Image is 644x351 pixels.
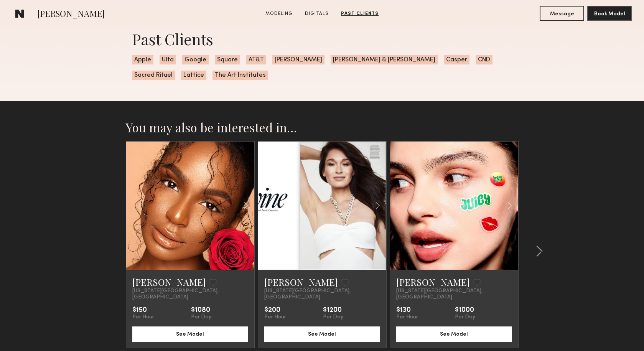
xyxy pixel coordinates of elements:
span: Sacred Rituel [132,71,175,80]
div: Per Day [455,314,475,320]
span: [PERSON_NAME] & [PERSON_NAME] [331,55,438,64]
span: AT&T [246,55,266,64]
a: Past Clients [338,10,382,17]
span: [US_STATE][GEOGRAPHIC_DATA], [GEOGRAPHIC_DATA] [264,288,380,300]
button: See Model [132,326,248,342]
span: [US_STATE][GEOGRAPHIC_DATA], [GEOGRAPHIC_DATA] [396,288,512,300]
div: Per Day [191,314,211,320]
div: Past Clients [132,29,512,49]
span: [US_STATE][GEOGRAPHIC_DATA], [GEOGRAPHIC_DATA] [132,288,248,300]
div: Per Hour [396,314,418,320]
a: [PERSON_NAME] [132,276,206,288]
div: $150 [132,307,154,314]
a: See Model [132,330,248,337]
h2: You may also be interested in… [126,120,519,135]
span: [PERSON_NAME] [272,55,324,64]
div: $1000 [455,307,475,314]
a: Book Model [587,10,632,16]
span: The Art Institutes [212,71,268,80]
span: Google [182,55,209,64]
div: Per Hour [132,314,154,320]
span: Ulta [160,55,176,64]
button: See Model [264,326,380,342]
span: Lattice [181,71,206,80]
div: Per Day [323,314,343,320]
div: $1080 [191,307,211,314]
button: Book Model [587,6,632,21]
a: [PERSON_NAME] [264,276,338,288]
a: Digitals [302,10,332,17]
span: Casper [444,55,469,64]
button: Message [540,6,584,21]
span: Square [215,55,240,64]
a: [PERSON_NAME] [396,276,470,288]
a: Modeling [262,10,296,17]
div: Per Hour [264,314,286,320]
div: $1200 [323,307,343,314]
span: CND [476,55,492,64]
a: See Model [264,330,380,337]
button: See Model [396,326,512,342]
span: Apple [132,55,153,64]
a: See Model [396,330,512,337]
div: $200 [264,307,286,314]
div: $130 [396,307,418,314]
span: [PERSON_NAME] [37,8,105,21]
